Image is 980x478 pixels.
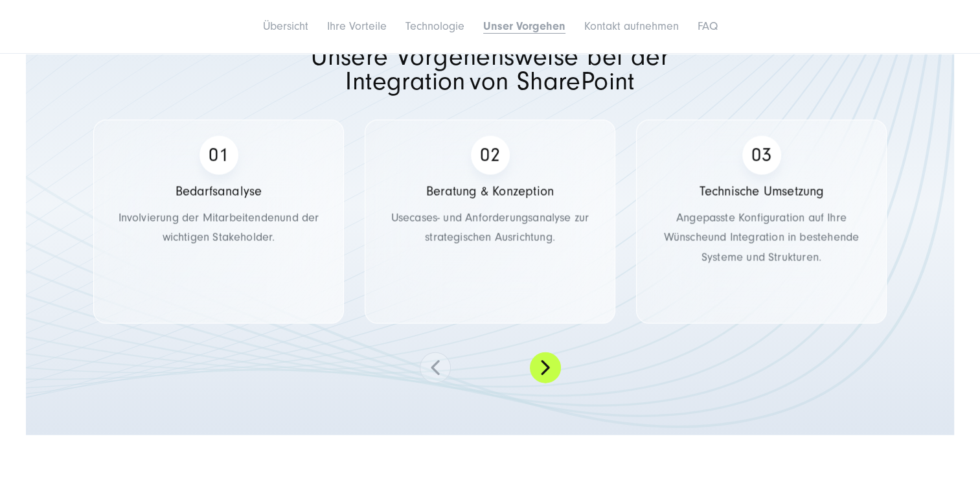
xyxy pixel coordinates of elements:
a: Kontakt aufnehmen [584,19,679,33]
span: Involvierung der Mitarbeite [119,211,255,225]
span: und Integration in bestehende Systeme und Strukturen. [701,231,859,264]
a: Unser Vorgehen [483,19,565,33]
a: FAQ [698,19,718,33]
a: Übersicht [263,19,308,33]
span: nden [255,211,280,225]
span: - und Anforderungsanalyse zur strategischen Ausrichtung. [425,211,589,245]
span: Beratung & Konzeption [426,185,554,199]
a: Ihre Vorteile [327,19,387,33]
span: Usecases [391,211,437,225]
span: Angepasste Konfiguration auf Ihre Wünsche [664,211,847,245]
a: Technologie [405,19,464,33]
span: Technische Umsetzung [700,185,824,199]
span: Bedarfsanalyse [176,185,262,199]
span: und der wichtigen Stakeholder. [163,211,319,245]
